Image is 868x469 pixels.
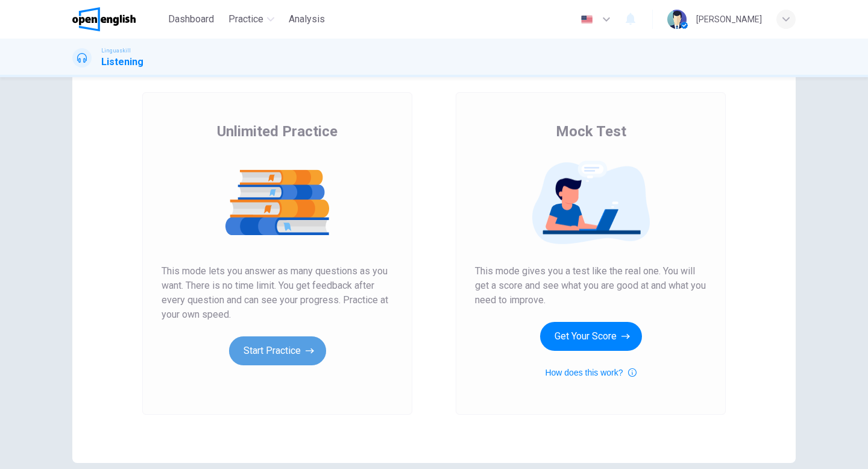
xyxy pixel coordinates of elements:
span: Unlimited Practice [217,122,338,141]
div: [PERSON_NAME] [696,12,762,27]
button: Get Your Score [540,322,642,351]
span: This mode lets you answer as many questions as you want. There is no time limit. You get feedback... [162,264,393,322]
img: Profile picture [667,10,687,29]
span: Practice [228,12,263,27]
button: Practice [224,8,279,30]
span: This mode gives you a test like the real one. You will get a score and see what you are good at a... [475,264,706,307]
span: Mock Test [556,122,626,141]
a: OpenEnglish logo [72,7,163,31]
span: Dashboard [168,12,214,27]
button: How does this work? [545,365,636,380]
button: Dashboard [163,8,219,30]
img: OpenEnglish logo [72,7,136,31]
span: Linguaskill [101,46,131,55]
button: Analysis [284,8,330,30]
button: Start Practice [229,336,326,365]
span: Analysis [289,12,325,27]
h1: Listening [101,55,143,69]
img: en [579,15,594,24]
